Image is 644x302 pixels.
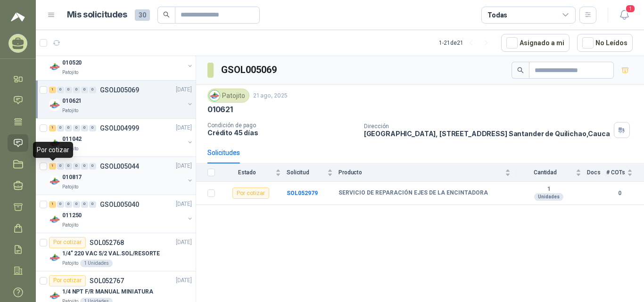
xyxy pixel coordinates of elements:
[57,201,64,208] div: 0
[73,163,80,170] div: 0
[176,162,192,171] p: [DATE]
[81,201,88,208] div: 0
[62,135,82,144] p: 011042
[209,90,220,101] img: Company Logo
[517,67,524,73] span: search
[287,163,339,182] th: Solicitud
[339,189,488,197] b: SERVICIO DE REPARACIÓN EJES DE LA ENCINTADORA
[176,123,192,132] p: [DATE]
[587,163,606,182] th: Docs
[49,275,86,286] div: Por cotizar
[11,11,25,23] img: Logo peakr
[81,87,88,93] div: 0
[221,63,278,77] h3: GSOL005069
[49,176,60,187] img: Company Logo
[100,125,139,131] p: GSOL004999
[90,278,124,284] p: SOL052767
[49,252,60,263] img: Company Logo
[89,201,96,208] div: 0
[339,169,503,176] span: Producto
[90,239,124,246] p: SOL052768
[207,129,356,137] p: Crédito 45 días
[135,9,150,21] span: 30
[33,142,73,158] div: Por cotizar
[516,163,587,182] th: Cantidad
[62,249,160,258] p: 1/4" 220 VAC 5/2 VAL.SOL/RESORTE
[62,183,78,191] p: Patojito
[89,163,96,170] div: 0
[49,122,194,153] a: 1 0 0 0 0 0 GSOL004999[DATE] Company Logo011042Patojito
[49,161,194,191] a: 1 0 0 0 0 0 GSOL005044[DATE] Company Logo010817Patojito
[80,260,113,267] div: 1 Unidades
[62,211,82,220] p: 011250
[49,201,56,208] div: 1
[364,123,610,130] p: Dirección
[606,163,644,182] th: # COTs
[49,290,60,302] img: Company Logo
[49,163,56,170] div: 1
[36,233,196,271] a: Por cotizarSOL052768[DATE] Company Logo1/4" 220 VAC 5/2 VAL.SOL/RESORTEPatojito1 Unidades
[49,125,56,131] div: 1
[49,61,60,73] img: Company Logo
[65,201,72,208] div: 0
[49,199,194,229] a: 1 0 0 0 0 0 GSOL005040[DATE] Company Logo011250Patojito
[73,125,80,131] div: 0
[81,163,88,170] div: 0
[57,125,64,131] div: 0
[577,34,633,52] button: No Leídos
[49,46,194,76] a: 0 2 0 0 0 0 GSOL005071[DATE] Company Logo010520Patojito
[65,125,72,131] div: 0
[516,169,574,176] span: Cantidad
[62,107,78,114] p: Patojito
[49,237,86,248] div: Por cotizar
[207,105,233,114] p: 010621
[65,87,72,93] div: 0
[62,221,78,229] p: Patojito
[49,87,56,93] div: 1
[232,188,269,199] div: Por cotizar
[62,287,153,296] p: 1/4 NPT F/R MANUAL MINIATURA
[487,10,507,20] div: Todas
[207,89,249,103] div: Patojito
[176,200,192,209] p: [DATE]
[49,214,60,225] img: Company Logo
[606,189,633,198] b: 0
[207,122,356,129] p: Condición de pago
[625,4,636,13] span: 1
[65,163,72,170] div: 0
[221,163,287,182] th: Estado
[81,125,88,131] div: 0
[100,87,139,93] p: GSOL005069
[176,238,192,247] p: [DATE]
[176,276,192,285] p: [DATE]
[439,35,494,50] div: 1 - 21 de 21
[49,99,60,111] img: Company Logo
[89,87,96,93] div: 0
[176,85,192,94] p: [DATE]
[57,87,64,93] div: 0
[221,169,273,176] span: Estado
[49,84,194,114] a: 1 0 0 0 0 0 GSOL005069[DATE] Company Logo010621Patojito
[89,125,96,131] div: 0
[287,190,318,196] a: SOL052979
[339,163,516,182] th: Producto
[73,201,80,208] div: 0
[253,91,288,100] p: 21 ago, 2025
[62,260,78,267] p: Patojito
[100,163,139,170] p: GSOL005044
[49,138,60,149] img: Company Logo
[62,58,82,67] p: 010520
[287,169,325,176] span: Solicitud
[616,7,633,24] button: 1
[207,147,240,158] div: Solicitudes
[57,163,64,170] div: 0
[73,87,80,93] div: 0
[62,97,82,106] p: 010621
[62,69,78,76] p: Patojito
[163,11,170,18] span: search
[62,173,82,182] p: 010817
[67,8,127,22] h1: Mis solicitudes
[606,169,625,176] span: # COTs
[534,193,563,201] div: Unidades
